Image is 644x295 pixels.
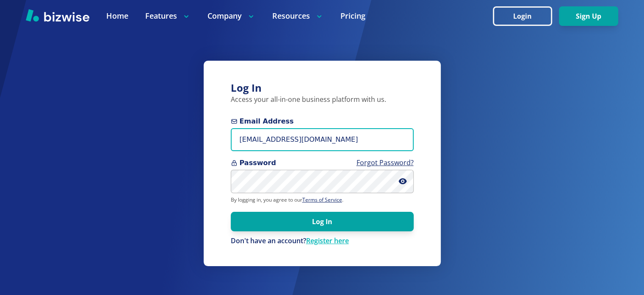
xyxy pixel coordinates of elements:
[272,11,323,21] p: Resources
[106,11,128,21] a: Home
[231,236,414,246] p: Don't have an account?
[145,11,191,21] p: Features
[493,6,552,26] button: Login
[340,11,365,21] a: Pricing
[207,11,255,21] p: Company
[306,236,349,245] a: Register here
[231,128,414,152] input: you@example.com
[357,158,414,167] a: Forgot Password?
[231,158,414,168] span: Password
[231,95,414,104] p: Access your all-in-one business platform with us.
[26,9,89,22] img: Bizwise Logo
[302,196,342,203] a: Terms of Service
[559,12,618,20] a: Sign Up
[559,6,618,26] button: Sign Up
[231,81,414,95] h3: Log In
[493,12,559,20] a: Login
[231,236,414,246] div: Don't have an account?Register here
[231,197,414,203] p: By logging in, you agree to our .
[231,212,414,231] button: Log In
[231,116,414,126] span: Email Address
